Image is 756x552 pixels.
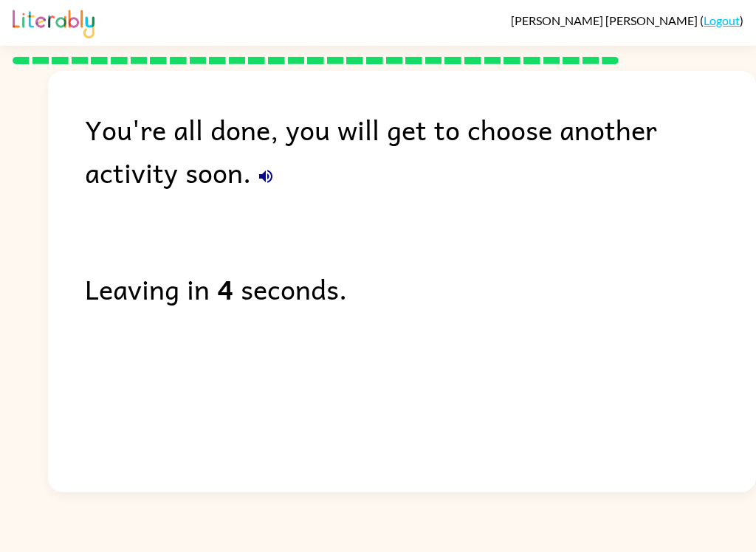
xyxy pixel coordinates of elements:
[85,267,756,310] div: Leaving in seconds.
[217,267,233,310] b: 4
[704,13,740,27] a: Logout
[511,13,743,27] div: ( )
[85,108,756,193] div: You're all done, you will get to choose another activity soon.
[511,13,700,27] span: [PERSON_NAME] [PERSON_NAME]
[13,6,94,38] img: Literably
